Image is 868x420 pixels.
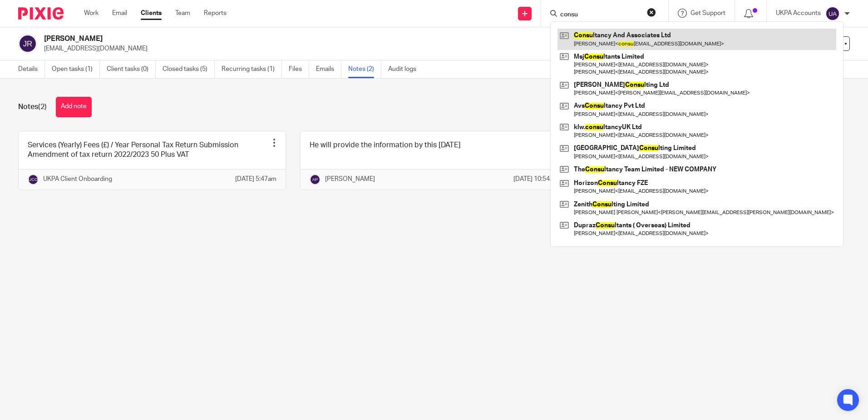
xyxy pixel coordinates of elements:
[38,103,47,110] span: (2)
[235,175,276,184] p: [DATE] 5:47am
[204,9,227,18] a: Reports
[28,174,39,185] img: svg%3E
[56,97,92,117] button: Add note
[52,60,100,78] a: Open tasks (1)
[18,34,37,53] img: svg%3E
[825,6,840,21] img: svg%3E
[310,174,321,185] img: svg%3E
[18,102,47,112] h1: Notes
[647,8,656,17] button: Clear
[43,175,112,184] p: UKPA Client Onboarding
[316,60,341,78] a: Emails
[222,60,282,78] a: Recurring tasks (1)
[18,60,45,78] a: Details
[559,11,641,19] input: Search
[175,9,190,18] a: Team
[776,9,821,18] p: UKPA Accounts
[107,60,156,78] a: Client tasks (0)
[289,60,309,78] a: Files
[141,9,162,18] a: Clients
[513,175,558,184] p: [DATE] 10:54am
[112,9,127,18] a: Email
[44,44,726,53] p: [EMAIL_ADDRESS][DOMAIN_NAME]
[163,60,215,78] a: Closed tasks (5)
[348,60,381,78] a: Notes (2)
[690,10,725,16] span: Get Support
[84,9,99,18] a: Work
[325,175,375,184] p: [PERSON_NAME]
[388,60,423,78] a: Audit logs
[18,7,64,20] img: Pixie
[44,34,590,44] h2: [PERSON_NAME]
